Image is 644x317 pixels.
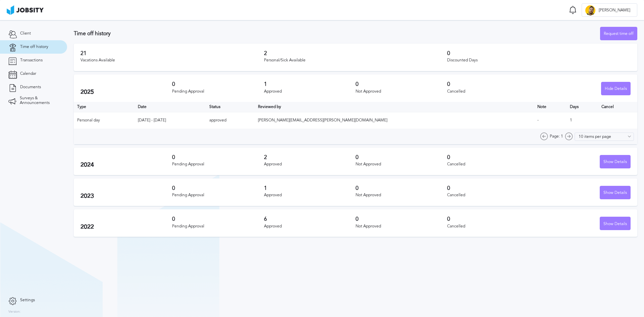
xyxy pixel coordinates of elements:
[447,216,539,222] h3: 0
[582,3,637,17] button: M[PERSON_NAME]
[447,58,631,63] div: Discounted Days
[172,89,264,94] div: Pending Approval
[20,96,59,105] span: Surveys & Announcements
[600,217,631,230] button: Show Details
[356,89,447,94] div: Not Approved
[447,193,539,198] div: Cancelled
[534,102,566,112] th: Toggle SortBy
[172,81,264,87] h3: 0
[447,50,631,56] h3: 0
[20,58,43,63] span: Transactions
[567,112,598,129] td: 1
[255,102,534,112] th: Toggle SortBy
[264,224,356,229] div: Approved
[585,5,595,15] div: M
[356,193,447,198] div: Not Approved
[356,162,447,167] div: Not Approved
[264,50,447,56] h3: 2
[80,89,172,96] h2: 2025
[600,155,631,168] button: Show Details
[264,185,356,191] h3: 1
[264,193,356,198] div: Approved
[600,217,630,230] div: Show Details
[172,154,264,160] h3: 0
[172,185,264,191] h3: 0
[20,298,35,303] span: Settings
[356,185,447,191] h3: 0
[601,82,630,96] div: Hide Details
[264,81,356,87] h3: 1
[172,224,264,229] div: Pending Approval
[447,154,539,160] h3: 0
[600,186,630,200] div: Show Details
[447,81,539,87] h3: 0
[206,112,255,129] td: approved
[447,162,539,167] div: Cancelled
[80,193,172,200] h2: 2023
[264,162,356,167] div: Approved
[447,185,539,191] h3: 0
[7,5,44,15] img: ab4bad089aa723f57921c736e9817d99.png
[537,118,539,122] span: -
[74,102,135,112] th: Type
[80,58,264,63] div: Vacations Available
[356,224,447,229] div: Not Approved
[20,85,41,90] span: Documents
[356,154,447,160] h3: 0
[600,27,637,40] button: Request time off
[172,193,264,198] div: Pending Approval
[264,216,356,222] h3: 6
[172,162,264,167] div: Pending Approval
[80,223,172,230] h2: 2022
[264,89,356,94] div: Approved
[172,216,264,222] h3: 0
[74,31,600,37] h3: Time off history
[598,102,637,112] th: Cancel
[206,102,255,112] th: Toggle SortBy
[8,310,21,314] label: Version:
[601,82,631,95] button: Hide Details
[447,89,539,94] div: Cancelled
[80,50,264,56] h3: 21
[20,31,31,36] span: Client
[600,27,637,41] div: Request time off
[600,186,631,199] button: Show Details
[595,8,634,13] span: [PERSON_NAME]
[567,102,598,112] th: Days
[80,161,172,168] h2: 2024
[20,71,36,76] span: Calendar
[264,58,447,63] div: Personal/Sick Available
[135,102,206,112] th: Toggle SortBy
[20,45,48,49] span: Time off history
[74,112,135,129] td: Personal day
[135,112,206,129] td: [DATE] - [DATE]
[447,224,539,229] div: Cancelled
[258,118,387,122] span: [PERSON_NAME][EMAIL_ADDRESS][PERSON_NAME][DOMAIN_NAME]
[600,155,630,169] div: Show Details
[356,81,447,87] h3: 0
[264,154,356,160] h3: 2
[356,216,447,222] h3: 0
[550,134,563,139] span: Page: 1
